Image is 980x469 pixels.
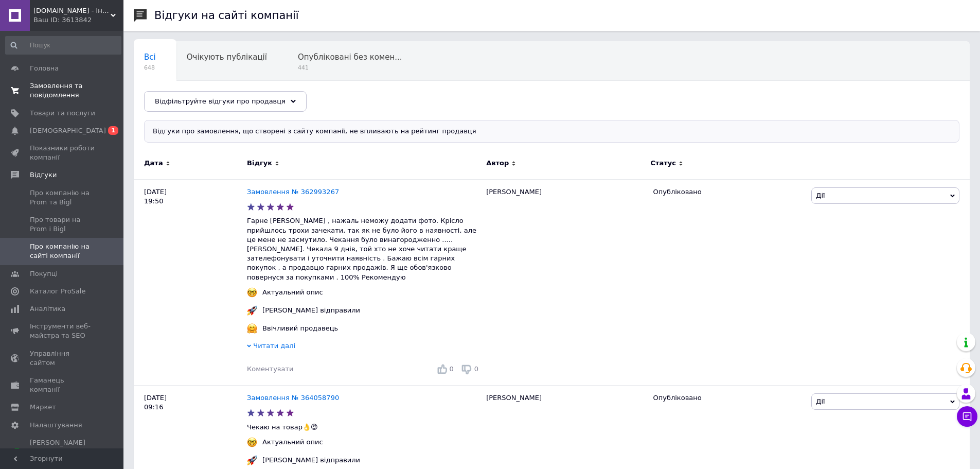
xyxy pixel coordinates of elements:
span: Відгук [247,159,272,168]
button: Чат з покупцем [957,406,977,427]
img: :hugging_face: [247,323,257,334]
span: Всі [144,53,156,62]
a: Замовлення № 362993267 [247,188,339,196]
div: [PERSON_NAME] відправили [260,306,363,315]
span: Дата [144,159,163,168]
span: Покупці [30,269,58,279]
img: :rocket: [247,305,257,316]
div: Актуальний опис [260,288,326,297]
img: :nerd_face: [247,287,257,298]
div: Коментувати [247,364,293,374]
p: Гарне [PERSON_NAME] , нажаль неможу додати фото. Крісло прийшлось трохи зачекати, так як не було ... [247,216,481,282]
input: Пошук [5,36,121,55]
span: Дії [816,397,825,405]
h1: Відгуки на сайті компанії [154,9,299,22]
span: Налаштування [30,421,82,430]
div: Читати далі [247,341,481,353]
div: [DATE] 19:50 [134,179,247,385]
a: Замовлення № 364058790 [247,394,339,402]
span: 0 [474,365,478,373]
span: OFerta.in.ua - інтернет магазин [33,6,111,15]
div: [PERSON_NAME] відправили [260,456,363,465]
div: Ввічливий продавець [260,324,341,333]
span: 1 [108,126,118,135]
div: Опубліковано [653,393,804,403]
span: Аналітика [30,304,65,314]
span: Відфільтруйте відгуки про продавця [155,97,286,105]
span: Читати далі [253,342,295,350]
span: Інструменти веб-майстра та SEO [30,322,95,340]
span: 441 [298,64,402,72]
span: Коментувати [247,365,293,373]
span: Про компанію на сайті компанії [30,242,95,260]
div: Ваш ID: 3613842 [33,15,123,25]
span: Про товари на Prom і Bigl [30,215,95,234]
span: Опубліковані без комен... [298,53,402,62]
img: :rocket: [247,455,257,465]
span: Дії [816,192,825,199]
div: Опубліковано [653,187,804,197]
span: Товари та послуги [30,109,95,118]
p: Чекаю на товар👌😍 [247,423,481,432]
span: Гаманець компанії [30,376,95,394]
span: [PERSON_NAME] та рахунки [30,438,95,466]
span: Негативні [144,92,185,101]
span: Управління сайтом [30,349,95,368]
span: 648 [144,64,156,72]
span: Очікують публікації [187,53,267,62]
span: Автор [486,159,509,168]
span: Статус [650,159,676,168]
span: Про компанію на Prom та Bigl [30,188,95,207]
div: Актуальний опис [260,438,326,447]
span: Маркет [30,403,56,412]
span: [DEMOGRAPHIC_DATA] [30,126,106,135]
div: Відгуки про замовлення, що створені з сайту компанії, не впливають на рейтинг продавця [144,120,959,143]
span: Показники роботи компанії [30,144,95,162]
span: Головна [30,64,59,73]
img: :nerd_face: [247,437,257,447]
div: [PERSON_NAME] [481,179,648,385]
div: Опубліковані без коментаря [288,42,423,81]
span: Відгуки [30,170,57,180]
span: Каталог ProSale [30,287,85,296]
span: Замовлення та повідомлення [30,81,95,100]
span: 0 [450,365,454,373]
